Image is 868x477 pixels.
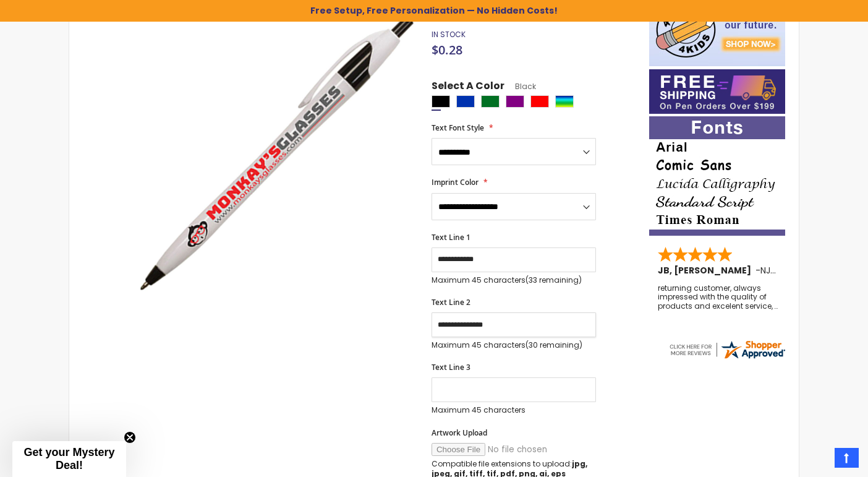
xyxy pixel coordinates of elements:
img: font-personalization-examples [649,116,785,236]
span: $0.28 [432,41,462,58]
a: Be the first to review this product [507,14,637,23]
span: Text Line 2 [432,297,470,307]
span: Imprint Color [432,177,479,187]
div: Purple [506,95,524,108]
button: Close teaser [124,431,136,444]
span: In stock [432,29,466,40]
p: Maximum 45 characters [432,405,596,415]
span: JB, [PERSON_NAME] [658,264,755,277]
img: Free shipping on orders over $199 [649,69,785,114]
p: Maximum 45 characters [432,340,596,350]
img: 4pens.com widget logo [668,338,786,361]
div: Blue [456,95,475,108]
div: Get your Mystery Deal!Close teaser [12,441,126,477]
div: Assorted [555,95,574,108]
img: slimster-full-color-pen-black_1.jpg [132,12,415,295]
div: Availability [432,30,466,40]
a: 4pens.com certificate URL [668,353,786,363]
span: Text Line 3 [432,362,470,372]
span: Artwork Upload [432,428,487,438]
div: Black [432,95,450,108]
span: NJ [760,264,776,277]
span: - , [755,264,863,277]
div: Red [530,95,549,108]
div: Green [481,95,500,108]
iframe: Google Customer Reviews [766,444,868,477]
p: Maximum 45 characters [432,275,596,285]
span: Text Font Style [432,122,484,133]
div: returning customer, always impressed with the quality of products and excelent service, will retu... [658,284,778,311]
span: Black [504,81,536,92]
span: (30 remaining) [525,340,582,350]
span: Select A Color [432,79,504,96]
span: Get your Mystery Deal! [23,446,114,471]
span: (33 remaining) [525,275,582,285]
span: Text Line 1 [432,232,470,243]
